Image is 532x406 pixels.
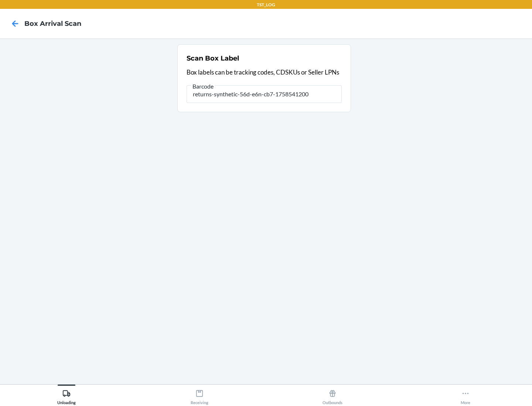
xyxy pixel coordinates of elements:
div: Receiving [191,386,208,405]
p: Box labels can be tracking codes, CDSKUs or Seller LPNs [187,68,342,77]
p: TST_LOG [257,1,275,8]
input: Barcode [187,85,342,103]
span: Barcode [191,83,215,90]
div: More [461,386,470,405]
h4: Box Arrival Scan [24,19,81,28]
div: Unloading [57,386,76,405]
h2: Scan Box Label [187,54,239,63]
div: Outbounds [323,386,342,405]
button: Outbounds [266,385,399,405]
button: Receiving [133,385,266,405]
button: More [399,385,532,405]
